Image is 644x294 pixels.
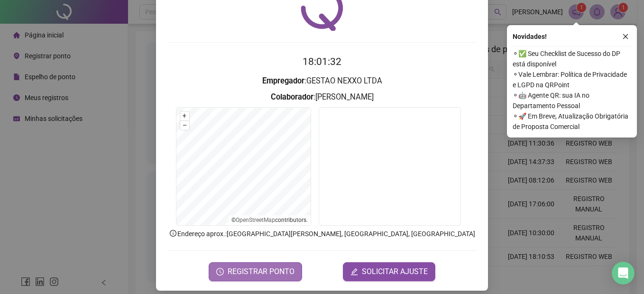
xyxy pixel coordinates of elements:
[513,31,547,42] span: Novidades !
[228,266,294,277] span: REGISTRAR PONTO
[231,217,308,223] li: © contributors.
[209,262,302,281] button: REGISTRAR PONTO
[513,111,631,132] span: ⚬ 🚀 Em Breve, Atualização Obrigatória de Proposta Comercial
[167,91,477,103] h3: : [PERSON_NAME]
[513,48,631,69] span: ⚬ ✅ Seu Checklist de Sucesso do DP está disponível
[513,90,631,111] span: ⚬ 🤖 Agente QR: sua IA no Departamento Pessoal
[622,33,629,40] span: close
[362,266,428,277] span: SOLICITAR AJUSTE
[513,69,631,90] span: ⚬ Vale Lembrar: Política de Privacidade e LGPD na QRPoint
[169,229,177,238] span: info-circle
[216,268,224,276] span: clock-circle
[271,92,313,101] strong: Colaborador
[303,56,341,67] time: 18:01:32
[236,217,275,223] a: OpenStreetMap
[167,229,477,239] p: Endereço aprox. : [GEOGRAPHIC_DATA][PERSON_NAME], [GEOGRAPHIC_DATA], [GEOGRAPHIC_DATA]
[180,111,189,120] button: +
[343,262,435,281] button: editSOLICITAR AJUSTE
[350,268,358,276] span: edit
[262,76,304,85] strong: Empregador
[167,75,477,87] h3: : GESTAO NEXXO LTDA
[180,121,189,130] button: –
[612,262,635,285] div: Open Intercom Messenger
